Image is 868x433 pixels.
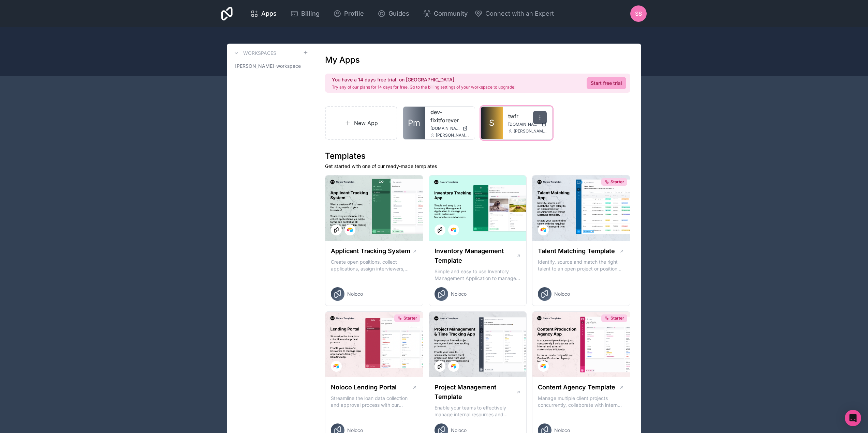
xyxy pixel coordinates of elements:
[430,108,469,124] a: dev-fixitforever
[285,6,325,21] a: Billing
[541,364,546,369] img: Airtable Logo
[435,383,516,402] h1: Project Management Template
[325,106,397,140] a: New App
[344,9,364,18] span: Profile
[301,9,320,18] span: Billing
[538,259,624,272] p: Identify, source and match the right talent to an open project or position with our Talent Matchi...
[243,50,276,57] h3: Workspaces
[635,10,642,18] span: SS
[435,246,516,265] h1: Inventory Management Template
[245,6,282,21] a: Apps
[508,122,547,127] a: [DOMAIN_NAME]
[403,315,417,321] span: Starter
[485,9,554,18] span: Connect with an Expert
[587,77,626,89] a: Start free trial
[325,55,360,65] h1: My Apps
[417,6,473,21] a: Community
[347,291,363,297] span: Noloco
[554,291,570,297] span: Noloco
[430,126,460,131] span: [DOMAIN_NAME]
[489,118,494,128] span: S
[474,9,554,18] button: Connect with an Expert
[508,122,539,127] span: [DOMAIN_NAME]
[538,246,615,256] h1: Talent Matching Template
[388,9,409,18] span: Guides
[435,268,521,282] p: Simple and easy to use Inventory Management Application to manage your stock, orders and Manufact...
[408,118,420,128] span: Pm
[261,9,277,18] span: Apps
[331,259,417,272] p: Create open positions, collect applications, assign interviewers, centralise candidate feedback a...
[538,395,624,408] p: Manage multiple client projects concurrently, collaborate with internal and external stakeholders...
[538,383,615,392] h1: Content Agency Template
[435,404,521,418] p: Enable your teams to effectively manage internal resources and execute client projects on time.
[514,128,547,134] span: [PERSON_NAME][EMAIL_ADDRESS][DOMAIN_NAME]
[232,60,308,72] a: [PERSON_NAME]-workspace
[610,179,624,185] span: Starter
[610,315,624,321] span: Starter
[372,6,415,21] a: Guides
[325,163,630,170] p: Get started with one of our ready-made templates
[481,107,503,139] a: S
[328,6,369,21] a: Profile
[334,364,339,369] img: Airtable Logo
[845,410,861,426] div: Open Intercom Messenger
[436,133,469,138] span: [PERSON_NAME][EMAIL_ADDRESS][PERSON_NAME][DOMAIN_NAME]
[331,395,417,408] p: Streamline the loan data collection and approval process with our Lending Portal template.
[508,112,547,120] a: twfr
[332,76,515,83] h2: You have a 14 days free trial, on [GEOGRAPHIC_DATA].
[434,9,468,18] span: Community
[451,364,456,369] img: Airtable Logo
[451,227,456,233] img: Airtable Logo
[331,383,397,392] h1: Noloco Lending Portal
[430,126,469,131] a: [DOMAIN_NAME]
[331,246,410,256] h1: Applicant Tracking System
[541,227,546,233] img: Airtable Logo
[232,49,276,57] a: Workspaces
[403,107,425,139] a: Pm
[325,151,630,161] h1: Templates
[332,84,515,90] p: Try any of our plans for 14 days for free. Go to the billing settings of your workspace to upgrade!
[235,63,301,69] span: [PERSON_NAME]-workspace
[451,291,467,297] span: Noloco
[347,227,353,233] img: Airtable Logo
